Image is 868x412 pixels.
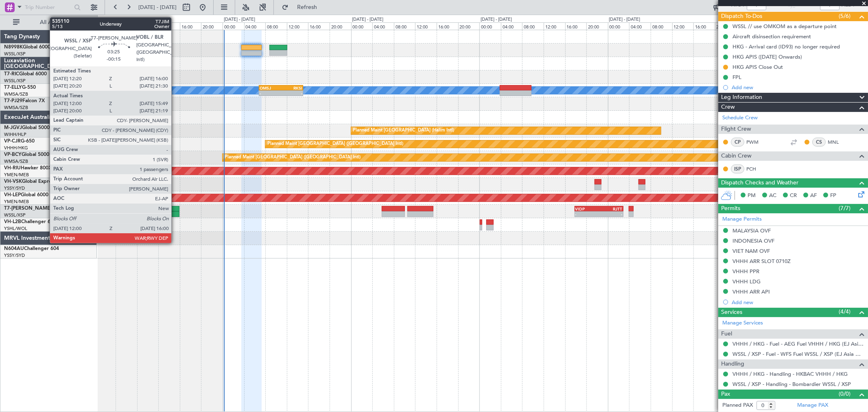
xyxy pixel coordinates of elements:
[651,22,672,30] div: 08:00
[4,219,56,224] a: VH-L2BChallenger 604
[4,193,21,197] span: VH-LEP
[158,22,180,30] div: 12:00
[4,105,28,111] a: WMSA/SZB
[769,192,776,200] span: AC
[4,179,67,184] a: VH-VSKGlobal Express XRS
[138,4,177,11] span: [DATE] - [DATE]
[4,252,25,259] a: YSSY/SYD
[4,145,28,151] a: VHHH/HKG
[732,53,802,60] div: HKG APIS ([DATE] Onwards)
[746,165,765,173] a: PCH
[575,206,599,211] div: VIDP
[732,33,811,40] div: Aircraft disinsection requirement
[501,22,523,30] div: 04:00
[4,212,26,218] a: WSSL/XSP
[351,22,373,30] div: 00:00
[732,248,770,254] div: VIET NAM OVF
[4,125,22,130] span: M-JGVJ
[839,204,851,213] span: (7/7)
[481,16,512,23] div: [DATE] - [DATE]
[732,288,770,295] div: VHHH ARR API
[732,351,864,357] a: WSSL / XSP - Fuel - WFS Fuel WSSL / XSP (EJ Asia Only)
[812,138,826,147] div: CS
[4,85,22,90] span: T7-ELLY
[732,84,864,91] div: Add new
[94,22,116,30] div: 00:00
[732,43,840,50] div: HKG - Arrival card (ID93) no longer required
[290,4,324,10] span: Refresh
[265,22,287,30] div: 08:00
[25,1,72,13] input: Trip Number
[721,125,751,134] span: Flight Crew
[260,91,281,96] div: -
[4,206,51,211] span: T7-[PERSON_NAME]
[4,131,26,138] a: WIHH/HLP
[180,22,201,30] div: 16:00
[839,390,851,398] span: (0/0)
[722,401,753,410] label: Planned PAX
[721,12,762,21] span: Dispatch To-Dos
[732,268,759,275] div: VHHH PPR
[810,192,817,200] span: AF
[353,125,455,137] div: Planned Maint [GEOGRAPHIC_DATA] (Halim Intl)
[4,139,35,144] a: VP-CJRG-650
[224,16,255,23] div: [DATE] - [DATE]
[4,125,50,130] a: M-JGVJGlobal 5000
[715,22,737,30] div: 20:00
[4,158,28,164] a: WMSA/SZB
[732,370,848,377] a: VHHH / HKG - Handling - HKBAC VHHH / HKG
[522,22,544,30] div: 08:00
[629,22,651,30] div: 04:00
[732,381,851,388] a: WSSL / XSP - Handling - Bombardier WSSL / XSP
[4,99,22,103] span: T7-PJ29
[4,172,29,178] a: YMEN/MEB
[287,22,308,30] div: 12:00
[721,359,744,369] span: Handling
[731,138,744,147] div: CP
[4,246,59,251] a: N604AUChallenger 604
[721,151,752,161] span: Cabin Crew
[722,114,758,122] a: Schedule Crew
[732,299,864,306] div: Add new
[225,151,361,164] div: Planned Maint [GEOGRAPHIC_DATA] ([GEOGRAPHIC_DATA] Intl)
[4,45,50,50] a: N8998KGlobal 6000
[721,329,732,339] span: Fuel
[415,22,437,30] div: 12:00
[278,1,327,14] button: Refresh
[721,308,742,317] span: Services
[732,340,864,347] a: VHHH / HKG - Fuel - AEG Fuel VHHH / HKG (EJ Asia Only)
[721,204,740,213] span: Permits
[721,178,798,188] span: Dispatch Checks and Weather
[732,64,783,70] div: HKG APIS Close Out
[4,219,21,224] span: VH-L2B
[99,16,130,23] div: [DATE] - [DATE]
[732,237,774,244] div: INDONESIA OVF
[721,103,735,112] span: Crew
[746,138,765,146] a: PWM
[281,91,302,96] div: -
[839,12,851,20] span: (5/6)
[4,226,27,232] a: YSHL/WOL
[748,192,756,200] span: PM
[116,22,137,30] div: 04:00
[839,307,851,316] span: (4/4)
[4,91,28,97] a: WMSA/SZB
[4,152,49,157] a: VP-BCYGlobal 5000
[4,199,29,205] a: YMEN/MEB
[732,258,791,265] div: VHHH ARR SLOT 0710Z
[4,152,22,157] span: VP-BCY
[722,215,762,224] a: Manage Permits
[4,166,21,171] span: VH-RIU
[267,138,403,150] div: Planned Maint [GEOGRAPHIC_DATA] ([GEOGRAPHIC_DATA] Intl)
[609,16,641,23] div: [DATE] - [DATE]
[223,22,244,30] div: 00:00
[4,206,79,211] a: T7-[PERSON_NAME]Global 7500
[201,22,223,30] div: 20:00
[4,246,24,251] span: N604AU
[4,179,22,184] span: VH-VSK
[352,16,384,23] div: [DATE] - [DATE]
[586,22,608,30] div: 20:00
[732,227,771,234] div: MALAYSIA OVF
[575,212,599,217] div: -
[721,390,730,399] span: Pax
